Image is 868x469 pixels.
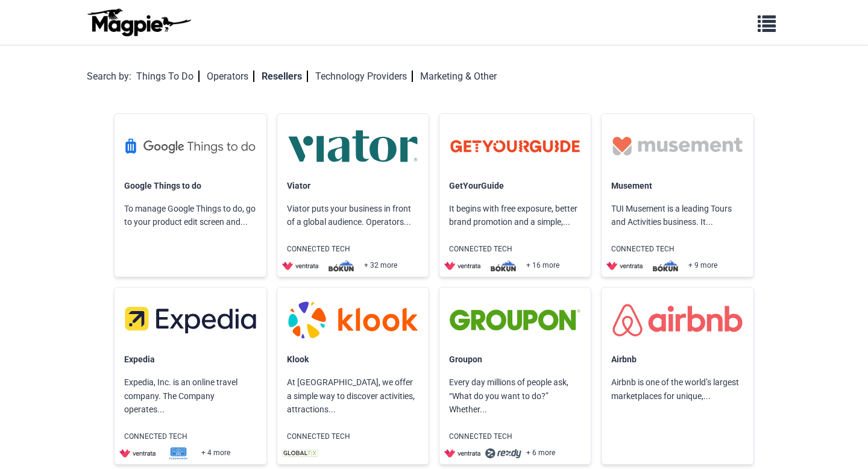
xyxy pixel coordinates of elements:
p: CONNECTED TECH [277,426,429,447]
a: Expedia [124,354,155,364]
img: ounbir3vnerptndakfen.svg [119,447,156,459]
img: ounbir3vnerptndakfen.svg [282,260,318,272]
img: Airbnb logo [611,297,743,343]
img: Google Things to do logo [124,124,256,169]
div: + 16 more [444,260,591,272]
img: Groupon logo [449,297,581,343]
a: Airbnb [611,354,637,364]
a: Klook [287,354,309,364]
img: Klook logo [287,297,419,343]
a: Technology Providers [315,71,413,82]
img: ukn6pmczrjpsj7tjs5md.svg [647,260,684,272]
p: CONNECTED TECH [439,426,591,447]
img: ounbir3vnerptndakfen.svg [444,260,480,272]
p: Expedia, Inc. is an online travel company. The Company operates... [115,366,266,426]
div: + 32 more [282,260,429,272]
a: Operators [207,71,254,82]
p: To manage Google Things to do, go to your product edit screen and... [115,192,266,239]
img: Expedia logo [124,297,256,343]
div: + 4 more [119,447,266,459]
a: Resellers [262,71,308,82]
img: ounbir3vnerptndakfen.svg [444,447,480,459]
a: Marketing & Other [420,71,497,82]
p: It begins with free exposure, better brand promotion and a simple,... [439,192,591,239]
a: Google Things to do [124,181,201,190]
img: ukn6pmczrjpsj7tjs5md.svg [485,260,521,272]
img: nqlimdq2sxj4qjvnmsjn.svg [485,447,521,459]
div: + 6 more [444,447,591,459]
img: Viator logo [287,124,419,169]
div: Search by: [87,69,131,84]
p: CONNECTED TECH [602,239,753,260]
a: Musement [611,181,652,190]
div: + 9 more [606,260,753,272]
a: GetYourGuide [449,181,504,190]
a: Things To Do [136,71,200,82]
p: CONNECTED TECH [115,426,266,447]
img: GetYourGuide logo [449,124,581,169]
img: mf1jrhtrrkrdcsvakxwt.svg [160,447,197,459]
p: CONNECTED TECH [277,239,429,260]
img: logo-ab69f6fb50320c5b225c76a69d11143b.png [84,8,193,37]
img: ukn6pmczrjpsj7tjs5md.svg [323,260,359,272]
p: Viator puts your business in front of a global audience. Operators... [277,192,429,239]
p: Airbnb is one of the world’s largest marketplaces for unique,... [602,366,753,412]
p: TUI Musement is a leading Tours and Activities business. It... [602,192,753,239]
p: Every day millions of people ask, “What do you want to do?” Whether... [439,366,591,426]
p: At [GEOGRAPHIC_DATA], we offer a simple way to discover activities, attractions... [277,366,429,426]
p: CONNECTED TECH [439,239,591,260]
img: Musement logo [611,124,743,169]
a: Viator [287,181,310,190]
a: Groupon [449,354,482,364]
img: ounbir3vnerptndakfen.svg [606,260,643,272]
img: mzuv2jorlgsgtwgbwn4s.svg [282,447,318,459]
